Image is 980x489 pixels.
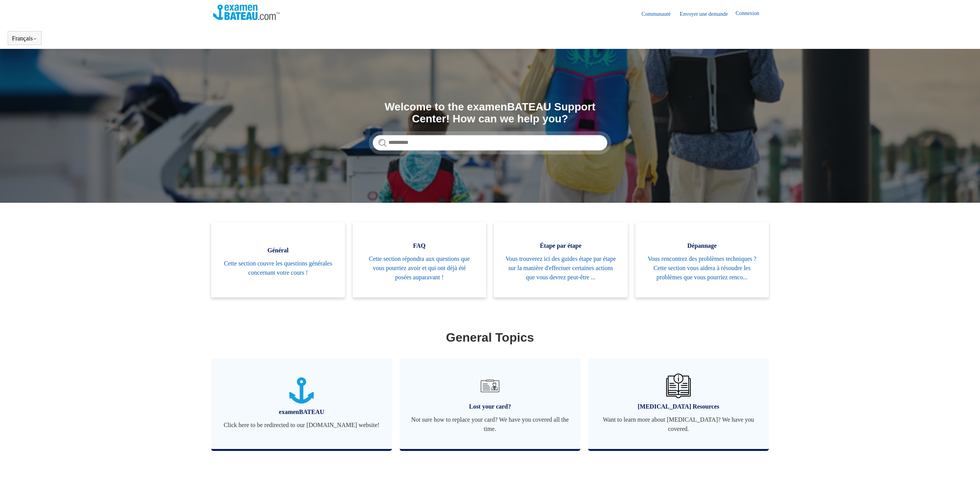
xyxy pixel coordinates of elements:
[12,35,37,42] button: Français
[736,9,767,18] a: Connexion
[600,402,757,411] span: [MEDICAL_DATA] Resources
[364,241,475,250] span: FAQ
[635,222,769,297] a: Dépannage Vous rencontrez des problèmes techniques ? Cette section vous aidera à résoudre les pro...
[223,246,333,255] span: Général
[666,374,691,398] img: 01JHREV2E6NG3DHE8VTG8QH796
[642,10,678,18] a: Communauté
[647,254,758,282] span: Vous rencontrez des problèmes techniques ? Cette section vous aidera à résoudre les problèmes que...
[505,254,616,282] span: Vous trouverez ici des guides étape par étape sur la manière d'effectuer certaines actions que vo...
[223,407,380,417] span: examenBATEAU
[411,402,569,411] span: Lost your card?
[400,358,580,449] a: Lost your card? Not sure how to replace your card? We have you covered all the time.
[647,241,758,250] span: Dépannage
[223,421,380,430] span: Click here to be redirected to our [DOMAIN_NAME] website!
[588,358,769,449] a: [MEDICAL_DATA] Resources Want to learn more about [MEDICAL_DATA]? We have you covered.
[505,241,616,250] span: Étape par étape
[680,10,735,18] a: Envoyer une demande
[364,254,475,282] span: Cette section répondra aux questions que vous pourriez avoir et qui ont déjà été posées auparavant !
[211,222,345,297] a: Général Cette section couvre les questions générales concernant votre cours !
[411,415,569,434] span: Not sure how to replace your card? We have you covered all the time.
[289,377,314,404] img: 01JTNN85WSQ5FQ6HNXPDSZ7SRA
[494,222,628,297] a: Étape par étape Vous trouverez ici des guides étape par étape sur la manière d'effectuer certaine...
[213,328,767,347] h1: General Topics
[353,222,487,297] a: FAQ Cette section répondra aux questions que vous pourriez avoir et qui ont déjà été posées aupar...
[373,101,607,125] h1: Welcome to the examenBATEAU Support Center! How can we help you?
[211,358,392,449] a: examenBATEAU Click here to be redirected to our [DOMAIN_NAME] website!
[600,415,757,434] span: Want to learn more about [MEDICAL_DATA]? We have you covered.
[223,259,333,277] span: Cette section couvre les questions générales concernant votre cours !
[373,135,607,150] input: Rechercher
[213,5,280,20] img: Page d’accueil du Centre d’aide Examen Bateau
[478,374,502,398] img: 01JRG6G4NA4NJ1BVG8MJM761YH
